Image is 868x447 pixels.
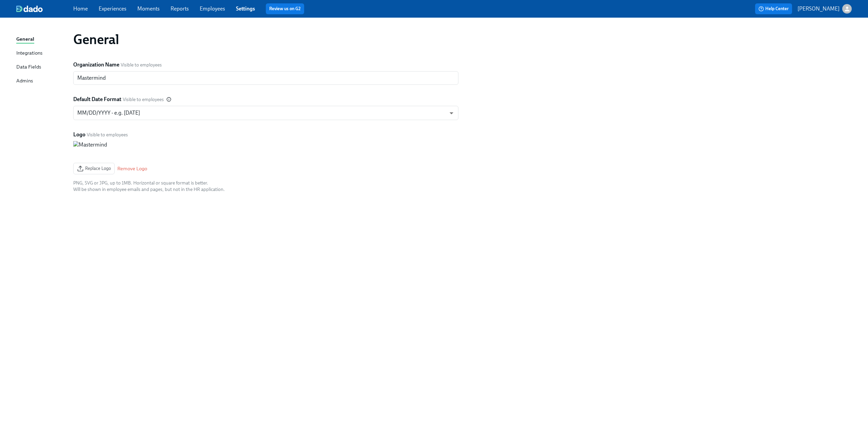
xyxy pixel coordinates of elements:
div: Data Fields [16,63,41,72]
div: PNG, SVG or JPG, up to 1MB. Horizontal or square format is better. [73,180,225,186]
a: Moments [137,5,160,12]
a: Review us on G2 [269,5,301,12]
label: Organization Name [73,61,119,69]
button: Remove Logo [117,165,147,172]
span: Visible to employees [87,132,128,138]
h1: General [73,31,119,47]
a: Experiences [99,5,126,12]
button: [PERSON_NAME] [797,4,852,14]
label: Default Date Format [73,96,121,103]
button: Review us on G2 [266,3,304,14]
p: [PERSON_NAME] [797,5,840,13]
a: Data Fields [16,63,68,72]
span: Replace Logo [77,165,111,172]
img: dado [16,5,43,12]
a: Employees [200,5,225,12]
div: General [16,35,34,44]
span: Visible to employees [121,62,162,68]
svg: Default date format to use when formatting dates in comms to your employees, as well as the requi... [166,97,171,102]
div: MM/DD/YYYY - e.g. [DATE] [73,106,458,120]
a: Integrations [16,49,68,58]
a: Admins [16,77,68,85]
button: Help Center [755,3,792,14]
div: Admins [16,77,33,85]
a: Settings [236,5,255,12]
label: Logo [73,131,85,138]
div: Integrations [16,49,42,58]
a: General [16,35,68,44]
a: Reports [171,5,189,12]
span: Help Center [758,5,789,12]
a: dado [16,5,73,12]
div: Will be shown in employee emails and pages, but not in the HR application. [73,186,225,193]
button: Replace Logo [73,163,115,174]
img: Mastermind [73,141,225,157]
span: Visible to employees [123,96,164,103]
a: Home [73,5,88,12]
